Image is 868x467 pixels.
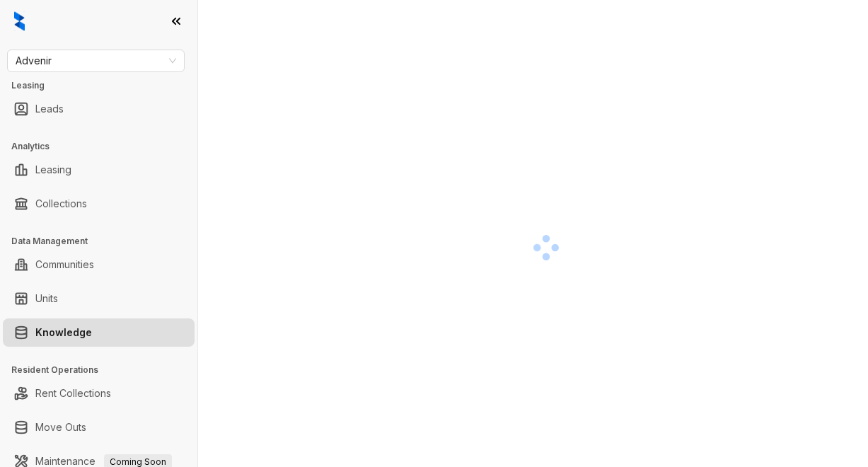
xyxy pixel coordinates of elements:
[35,379,111,408] a: Rent Collections
[16,50,176,71] span: Advenir
[3,190,195,218] li: Collections
[35,190,87,218] a: Collections
[35,284,58,313] a: Units
[3,318,195,347] li: Knowledge
[3,250,195,279] li: Communities
[35,318,92,347] a: Knowledge
[11,79,197,92] h3: Leasing
[3,284,195,313] li: Units
[35,95,64,123] a: Leads
[3,379,195,408] li: Rent Collections
[3,156,195,184] li: Leasing
[3,95,195,123] li: Leads
[11,364,197,376] h3: Resident Operations
[11,235,197,248] h3: Data Management
[35,413,86,442] a: Move Outs
[11,140,197,153] h3: Analytics
[35,156,71,184] a: Leasing
[14,11,25,31] img: logo
[3,413,195,442] li: Move Outs
[35,250,94,279] a: Communities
